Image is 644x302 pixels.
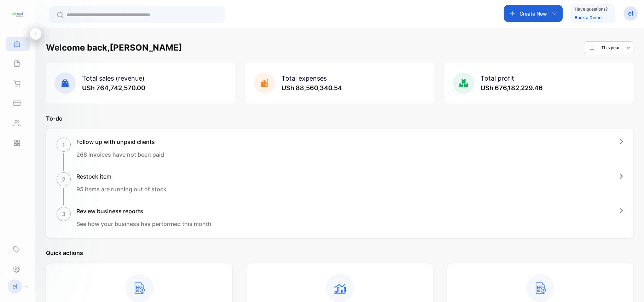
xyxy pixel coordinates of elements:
img: logo [12,9,23,20]
p: This year [601,45,620,51]
p: Quick actions [46,249,633,257]
p: 268 invoices have not been paid [76,150,164,159]
span: USh 676,182,229.46 [481,84,543,92]
p: 1 [62,140,65,149]
p: Have questions? [575,6,608,13]
p: Create New [520,10,547,17]
p: el [12,282,17,291]
iframe: LiveChat chat widget [614,272,644,302]
h1: Welcome back, [PERSON_NAME] [46,41,182,54]
a: Book a Demo [575,15,602,20]
button: Create New [504,5,563,22]
span: Total expenses [282,75,327,82]
h1: Restock item [76,172,167,181]
h1: Review business reports [76,207,211,215]
p: See how your business has performed this month [76,220,211,228]
span: USh 88,560,340.54 [282,84,342,92]
p: 2 [62,175,65,184]
p: 3 [62,210,66,218]
p: el [628,9,633,18]
span: USh 764,742,570.00 [82,84,145,92]
span: Total profit [481,75,514,82]
button: This year [584,41,633,54]
p: To-do [46,114,633,123]
p: 95 items are running out of stock [76,185,167,193]
button: el [623,5,638,22]
h1: Follow up with unpaid clients [76,138,164,146]
span: Total sales (revenue) [82,75,145,82]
